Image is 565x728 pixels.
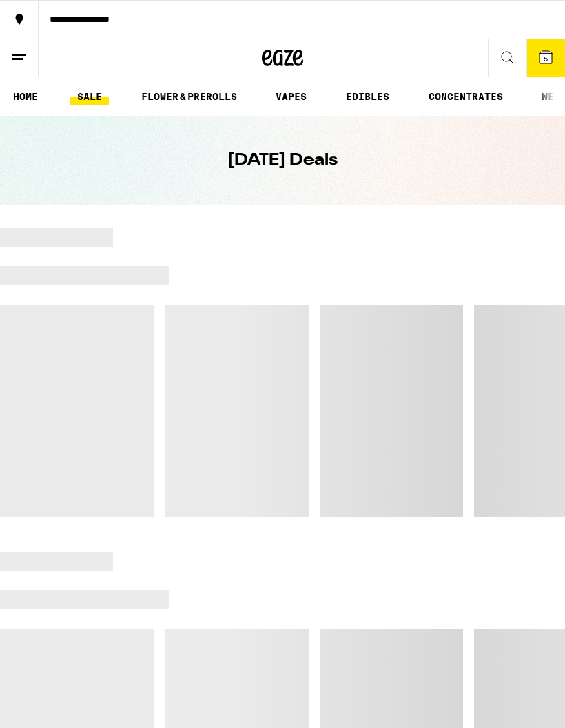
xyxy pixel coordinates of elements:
h1: [DATE] Deals [227,149,338,172]
button: 5 [526,39,565,77]
a: EDIBLES [339,88,396,105]
span: 5 [544,54,548,63]
a: FLOWER & PREROLLS [134,88,244,105]
a: SALE [70,88,109,105]
a: HOME [6,88,45,105]
a: VAPES [269,88,314,105]
a: CONCENTRATES [422,88,510,105]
